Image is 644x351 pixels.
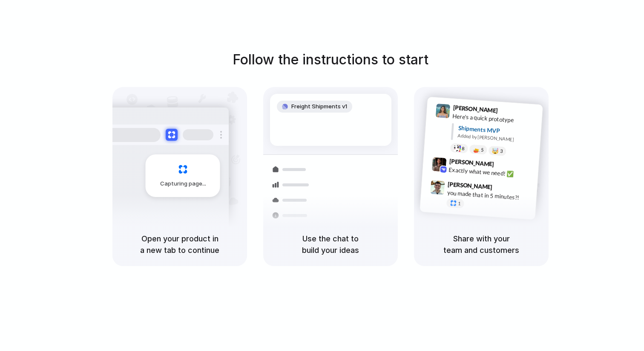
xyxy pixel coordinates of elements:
[448,165,534,180] div: Exactly what we need! ✅
[424,233,538,256] h5: Share with your team and customers
[497,161,514,171] span: 9:42 AM
[447,189,532,203] div: you made that in 5 minutes?!
[458,201,461,206] span: 1
[452,112,538,126] div: Here's a quick prototype
[492,148,499,154] div: 🤯
[500,149,503,154] span: 3
[233,49,428,70] h1: Follow the instructions to start
[453,103,498,115] span: [PERSON_NAME]
[448,180,493,192] span: [PERSON_NAME]
[123,233,237,256] h5: Open your product in a new tab to continue
[458,124,537,138] div: Shipments MVP
[273,233,388,256] h5: Use the chat to build your ideas
[481,148,484,152] span: 5
[462,146,465,151] span: 8
[291,102,347,111] span: Freight Shipments v1
[449,157,494,169] span: [PERSON_NAME]
[500,107,518,117] span: 9:41 AM
[495,184,512,194] span: 9:47 AM
[457,132,536,145] div: Added by [PERSON_NAME]
[160,180,207,188] span: Capturing page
